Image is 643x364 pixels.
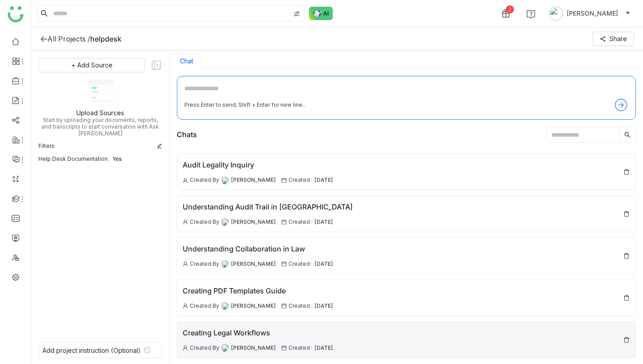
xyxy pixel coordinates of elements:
[42,347,141,354] div: Add project instruction (Optional)
[190,176,219,184] span: Created By
[183,243,333,255] div: Understanding Collaboration in Law
[623,252,630,259] img: delete.svg
[314,218,333,226] span: [DATE]
[231,176,276,184] span: [PERSON_NAME]
[231,218,276,226] span: [PERSON_NAME]
[190,260,219,268] span: Created By
[71,60,113,70] span: + Add Source
[38,155,109,162] div: Help Desk Documentation:
[76,109,124,117] div: Upload Sources
[610,34,627,44] span: Share
[567,8,618,18] span: [PERSON_NAME]
[526,10,535,19] img: help.svg
[221,218,229,226] img: 614311cd187b40350527aed2
[309,7,333,20] img: ask-buddy-normal.svg
[288,176,313,184] span: Created :
[314,302,333,310] span: [DATE]
[113,155,162,162] div: Yes
[288,260,313,268] span: Created :
[314,176,333,184] span: [DATE]
[47,34,90,43] div: All Projects /
[221,344,229,352] img: 614311cd187b40350527aed2
[593,32,634,46] button: Share
[623,294,630,301] img: delete.svg
[183,159,333,171] div: Audit Legality Inquiry
[221,260,229,268] img: 614311cd187b40350527aed2
[288,344,313,352] span: Created :
[293,10,301,17] img: search-type.svg
[623,336,630,343] img: delete.svg
[221,302,229,310] img: 614311cd187b40350527aed2
[623,168,630,176] img: delete.svg
[184,101,305,109] div: Press Enter to send, Shift + Enter for new line..
[180,58,193,65] button: Chat
[190,302,219,310] span: Created By
[623,210,630,218] img: delete.svg
[190,344,219,352] span: Created By
[314,260,333,268] span: [DATE]
[288,218,313,226] span: Created :
[288,302,313,310] span: Created :
[8,6,24,22] img: logo
[547,6,632,21] button: [PERSON_NAME]
[221,176,229,184] img: 614311cd187b40350527aed2
[38,142,54,150] div: Filters
[506,5,514,13] div: 2
[183,327,333,339] div: Creating Legal Workflows
[38,58,145,72] button: + Add Source
[190,218,219,226] span: Created By
[231,260,276,268] span: [PERSON_NAME]
[90,34,121,43] div: helpdesk
[549,6,563,21] img: avatar
[314,344,333,352] span: [DATE]
[231,302,276,310] span: [PERSON_NAME]
[177,129,197,140] div: Chats
[38,117,162,137] div: Start by uploading your documents, reports, and transcripts to start conversation with Ask [PERSO...
[183,285,333,297] div: Creating PDF Templates Guide
[183,201,353,213] div: Understanding Audit Trail in [GEOGRAPHIC_DATA]
[231,344,276,352] span: [PERSON_NAME]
